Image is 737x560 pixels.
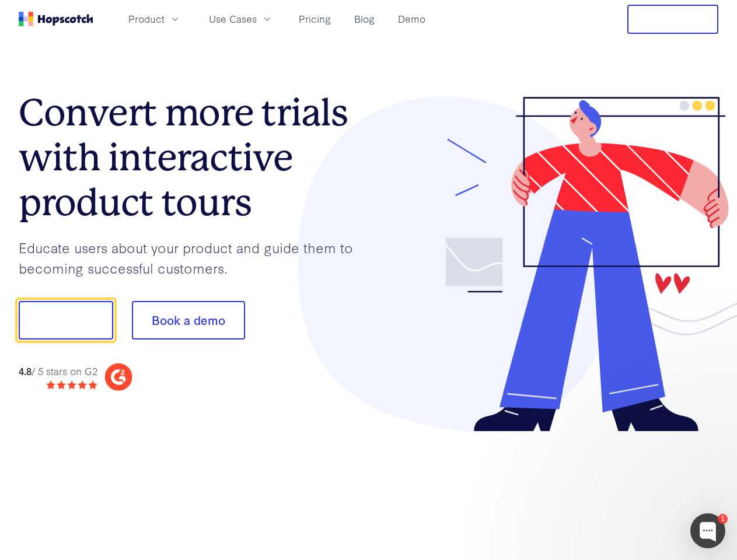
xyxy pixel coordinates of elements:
a: Pricing [294,9,336,29]
a: Home [19,12,93,26]
button: Product [121,9,188,29]
p: Educate users about your product and guide them to becoming successful customers. [19,237,369,278]
button: Show me! [19,301,113,339]
div: / 5 stars on G2 [19,364,97,379]
a: Blog [350,9,379,29]
h1: Convert more trials with interactive product tours [19,90,369,225]
div: 1 [718,514,728,524]
strong: 4.8 [19,364,32,377]
span: Use Cases [209,12,257,26]
button: Free Trial [627,5,718,34]
button: Book a demo [132,301,245,339]
a: Demo [393,9,430,29]
span: Product [128,12,165,26]
button: Use Cases [202,9,280,29]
